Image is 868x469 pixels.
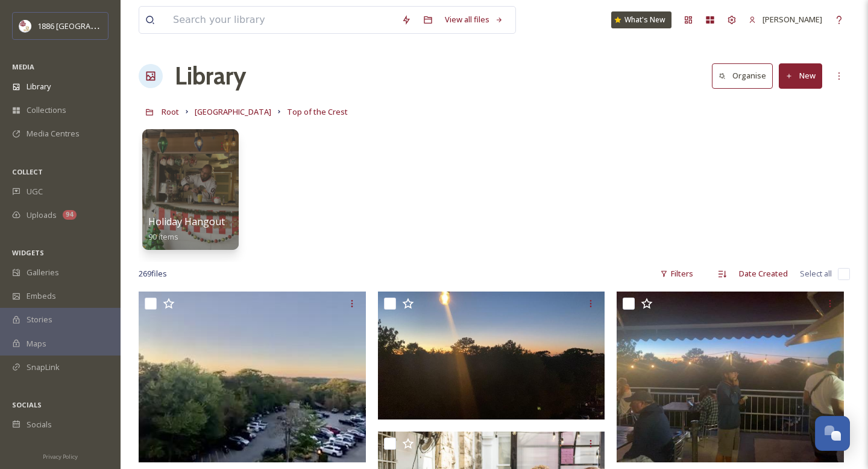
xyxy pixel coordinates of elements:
[12,62,34,71] span: MEDIA
[27,419,52,430] span: Socials
[175,58,246,94] a: Library
[19,20,31,32] img: logos.png
[37,20,133,31] span: 1886 [GEOGRAPHIC_DATA]
[27,128,80,139] span: Media Centres
[27,186,43,197] span: UGC
[139,292,366,462] img: BE8CED1F-62E6-4BA7-9061-EB243485D7C9_1_201_a.jpeg
[27,267,59,278] span: Galleries
[27,314,52,325] span: Stories
[195,104,271,119] a: [GEOGRAPHIC_DATA]
[815,416,850,451] button: Open Chat
[611,11,671,28] a: What's New
[439,8,509,31] a: View all files
[148,231,178,242] span: 90 items
[743,8,828,31] a: [PERSON_NAME]
[162,104,179,119] a: Root
[654,262,699,286] div: Filters
[27,290,56,302] span: Embeds
[763,14,822,25] span: [PERSON_NAME]
[779,63,822,88] button: New
[12,400,42,409] span: SOCIALS
[43,448,78,463] a: Privacy Policy
[287,106,348,117] span: Top of the Crest
[378,292,605,420] img: 32B9570B-F823-4BC5-9A67-AB4E357AD4E3_1_105_c.jpeg
[195,106,271,117] span: [GEOGRAPHIC_DATA]
[712,63,773,88] button: Organise
[617,292,844,462] img: E7035398-FC03-4C07-99EC-890E8BED20C4_4_5005_c.jpeg
[139,268,167,279] span: 269 file s
[167,7,395,33] input: Search your library
[148,216,225,242] a: Holiday Hangout90 items
[12,248,44,257] span: WIDGETS
[287,104,348,119] a: Top of the Crest
[63,210,77,220] div: 94
[733,262,794,286] div: Date Created
[27,338,46,349] span: Maps
[148,215,225,228] span: Holiday Hangout
[27,362,60,373] span: SnapLink
[800,268,832,279] span: Select all
[27,104,66,116] span: Collections
[27,209,57,221] span: Uploads
[162,106,179,117] span: Root
[27,81,51,92] span: Library
[43,453,78,461] span: Privacy Policy
[12,167,43,176] span: COLLECT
